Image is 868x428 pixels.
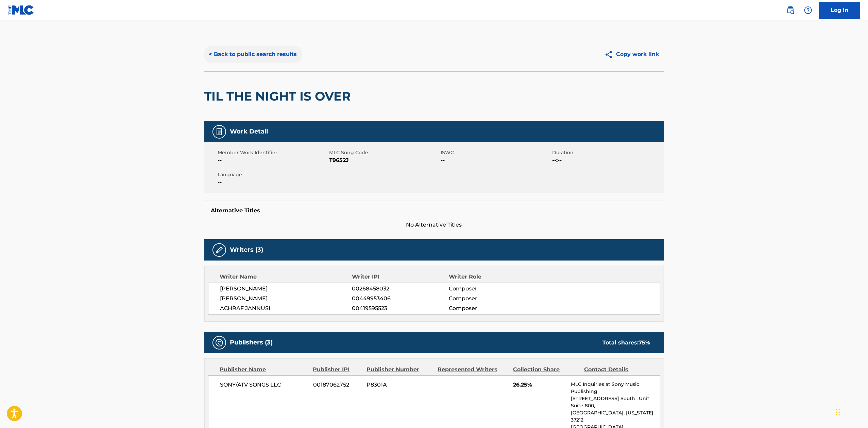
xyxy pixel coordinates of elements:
img: search [786,6,795,14]
button: Copy work link [600,46,664,63]
h2: TIL THE NIGHT IS OVER [204,89,354,104]
span: ACHRAF JANNUSI [220,304,352,313]
h5: Alternative Titles [211,207,657,214]
span: 26.25% [513,381,566,389]
div: Represented Writers [438,365,508,374]
div: Collection Share [513,365,579,374]
span: -- [218,178,328,186]
iframe: Chat Widget [834,395,868,428]
span: 00449953406 [352,295,448,303]
img: help [804,6,812,14]
img: Writers [215,246,223,254]
span: 00268458032 [352,285,448,293]
div: Writer Role [449,273,537,281]
span: -- [441,156,551,164]
span: Composer [449,285,537,293]
button: < Back to public search results [204,46,302,63]
a: Log In [819,2,860,19]
div: Writer IPI [352,273,449,281]
span: 00419595523 [352,304,448,313]
span: T9652J [329,156,439,164]
img: Copy work link [605,50,616,59]
span: SONY/ATV SONGS LLC [220,381,308,389]
span: [PERSON_NAME] [220,285,352,293]
span: MLC Song Code [329,149,439,156]
h5: Writers (3) [230,246,263,254]
span: Duration [552,149,662,156]
h5: Publishers (3) [230,339,273,346]
span: [PERSON_NAME] [220,295,352,303]
span: -- [218,156,328,164]
img: Publishers [215,339,223,347]
span: Language [218,171,328,178]
div: Writer Name [220,273,352,281]
div: Drag [836,402,840,423]
div: Publisher IPI [313,365,361,374]
span: ISWC [441,149,551,156]
span: P8301A [367,381,432,389]
span: 00187062752 [313,381,361,389]
p: [STREET_ADDRESS] South , Unit Suite 800, [571,395,660,409]
p: [GEOGRAPHIC_DATA], [US_STATE] 37212 [571,409,660,424]
span: --:-- [552,156,662,164]
div: Contact Details [584,365,650,374]
img: Work Detail [215,128,223,136]
div: Total shares: [603,339,650,347]
span: Member Work Identifier [218,149,328,156]
h5: Work Detail [230,128,268,136]
span: No Alternative Titles [204,221,664,229]
a: Public Search [784,3,797,17]
span: Composer [449,304,537,313]
div: Publisher Name [220,365,308,374]
span: Composer [449,295,537,303]
div: Publisher Number [367,365,432,374]
p: MLC Inquiries at Sony Music Publishing [571,381,660,395]
div: Help [801,3,815,17]
img: MLC Logo [8,5,34,15]
span: 75 % [639,339,650,346]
